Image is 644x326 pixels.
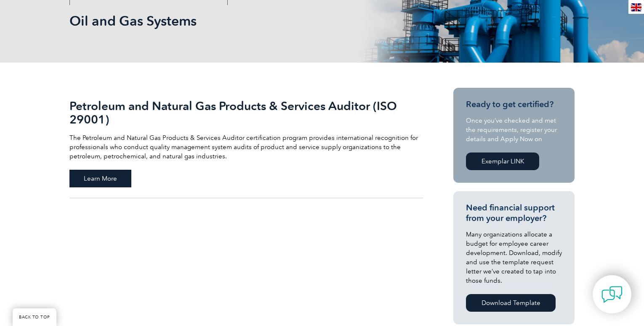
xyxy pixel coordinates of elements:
a: BACK TO TOP [13,308,56,326]
a: Download Template [466,294,556,312]
h3: Ready to get certified? [466,99,562,110]
p: Once you’ve checked and met the requirements, register your details and Apply Now on [466,116,562,144]
a: Petroleum and Natural Gas Products & Services Auditor (ISO 29001) The Petroleum and Natural Gas P... [69,88,423,198]
span: Learn More [69,170,131,187]
h2: Petroleum and Natural Gas Products & Services Auditor (ISO 29001) [69,99,423,126]
h1: Oil and Gas Systems [69,13,393,29]
p: Many organizations allocate a budget for employee career development. Download, modify and use th... [466,230,562,285]
img: contact-chat.png [601,284,623,305]
img: en [631,3,641,11]
p: The Petroleum and Natural Gas Products & Services Auditor certification program provides internat... [69,133,423,161]
h3: Need financial support from your employer? [466,202,562,223]
a: Exemplar LINK [466,152,539,170]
